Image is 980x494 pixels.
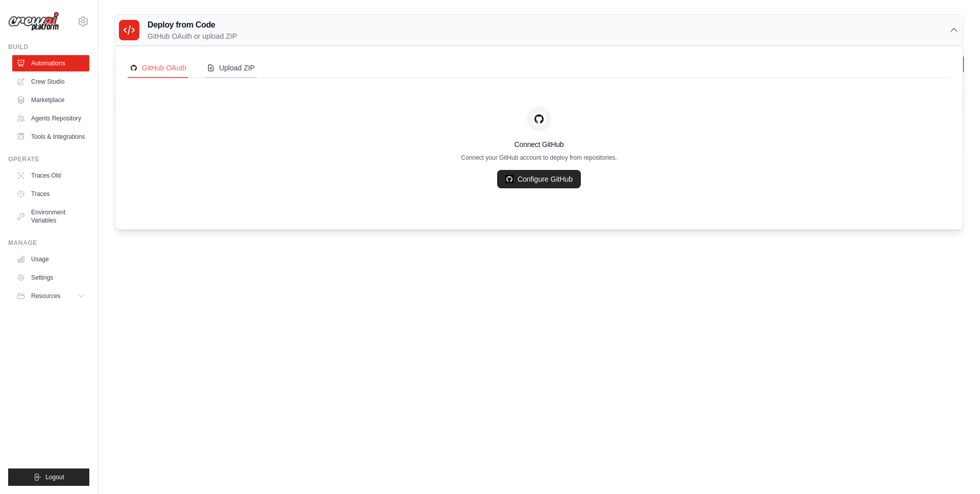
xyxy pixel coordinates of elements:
[8,43,89,51] div: Build
[12,110,89,127] a: Agents Repository
[148,31,237,41] p: GitHub OAuth or upload ZIP
[207,63,255,73] div: Upload ZIP
[12,167,89,184] a: Traces Old
[130,63,186,73] div: GitHub OAuth
[12,204,89,229] a: Environment Variables
[497,170,581,188] a: Configure GitHub
[8,468,89,486] button: Logout
[128,59,188,78] button: GitHubGitHub OAuth
[12,269,89,286] a: Settings
[505,175,513,183] img: GitHub
[31,292,60,300] span: Resources
[12,129,89,145] a: Tools & Integrations
[128,139,950,150] h4: Connect GitHub
[45,473,64,481] span: Logout
[12,92,89,108] a: Marketplace
[8,155,89,163] div: Operate
[8,239,89,247] div: Manage
[205,59,257,78] button: Upload ZIP
[114,91,415,112] th: Crew
[114,55,341,69] h2: Automations Live
[929,445,980,494] iframe: Chat Widget
[12,288,89,304] button: Resources
[12,186,89,202] a: Traces
[12,55,89,71] a: Automations
[128,59,950,78] nav: Deployment Source
[130,64,138,72] img: GitHub
[12,251,89,267] a: Usage
[148,19,237,31] h3: Deploy from Code
[128,154,950,162] p: Connect your GitHub account to deploy from repositories.
[8,12,59,32] img: Logo
[114,69,341,79] p: Manage and monitor your active crew automations from this dashboard.
[533,113,545,125] img: GitHub
[12,73,89,90] a: Crew Studio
